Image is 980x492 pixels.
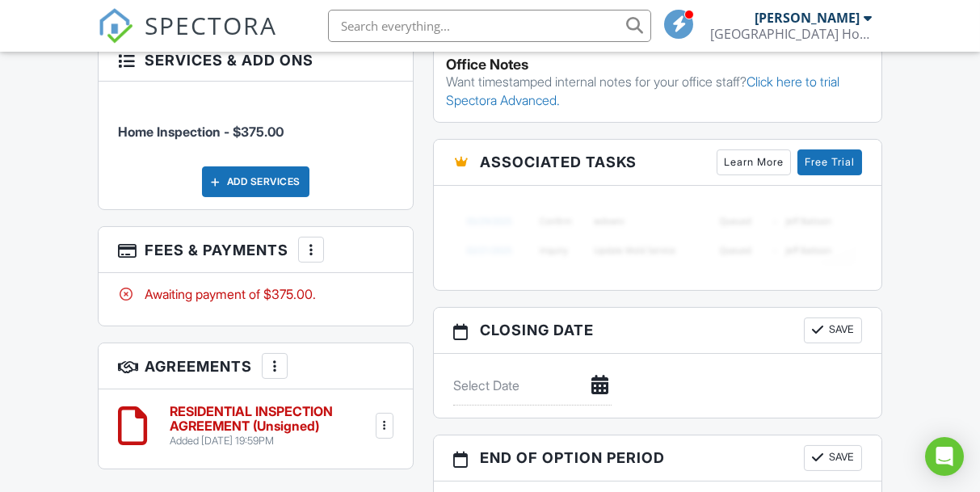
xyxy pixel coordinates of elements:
[446,57,869,73] div: Office Notes
[717,149,791,175] a: Learn More
[804,445,862,471] button: Save
[99,227,412,273] h3: Fees & Payments
[710,26,872,42] div: South Central PA Home Inspection Co. Inc.
[446,73,869,109] p: Want timestamped internal notes for your office staff?
[328,10,651,42] input: Search everything...
[804,317,862,343] button: Save
[797,149,862,175] a: Free Trial
[202,166,309,197] div: Add Services
[170,405,372,433] h6: RESIDENTIAL INSPECTION AGREEMENT (Unsigned)
[118,94,393,153] li: Service: Home Inspection
[118,124,284,140] span: Home Inspection - $375.00
[98,22,277,56] a: SPECTORA
[99,40,412,82] h3: Services & Add ons
[453,366,612,406] input: Select Date
[925,437,964,476] div: Open Intercom Messenger
[98,8,133,44] img: The Best Home Inspection Software - Spectora
[453,198,862,273] img: blurred-tasks-251b60f19c3f713f9215ee2a18cbf2105fc2d72fcd585247cf5e9ec0c957c1dd.png
[118,285,393,303] div: Awaiting payment of $375.00.
[99,343,412,389] h3: Agreements
[145,8,277,42] span: SPECTORA
[755,10,860,26] div: [PERSON_NAME]
[480,319,594,341] span: Closing date
[480,151,637,173] span: Associated Tasks
[170,405,372,448] a: RESIDENTIAL INSPECTION AGREEMENT (Unsigned) Added [DATE] 19:59PM
[170,435,372,448] div: Added [DATE] 19:59PM
[446,74,839,107] a: Click here to trial Spectora Advanced.
[480,447,665,469] span: End of Option Period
